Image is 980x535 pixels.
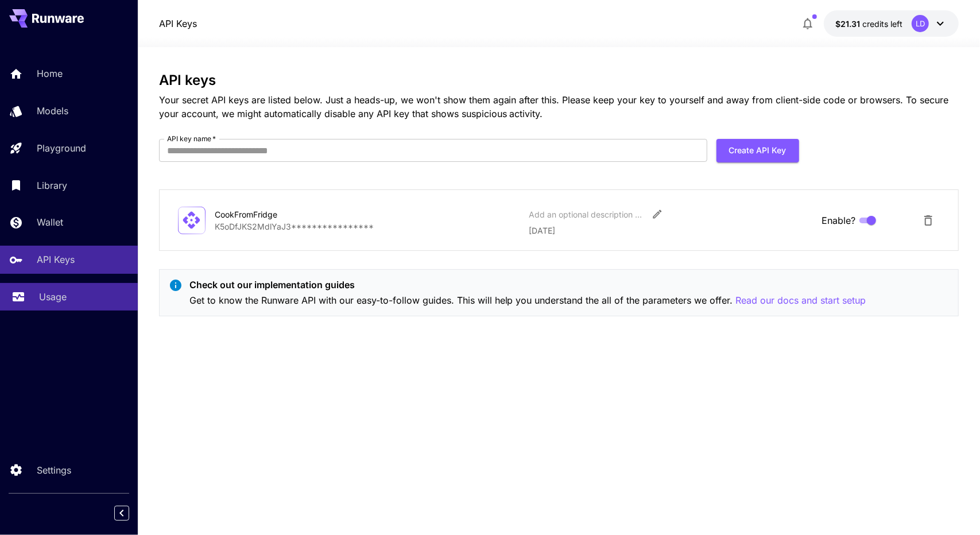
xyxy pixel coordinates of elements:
p: Get to know the Runware API with our easy-to-follow guides. This will help you understand the all... [189,293,866,308]
span: $21.31 [835,19,862,29]
p: Usage [39,290,67,304]
p: Wallet [37,215,63,229]
label: API key name [167,134,216,144]
p: Home [37,67,63,80]
p: Playground [37,141,86,155]
p: [DATE] [529,224,813,237]
a: API Keys [159,17,197,30]
h3: API keys [159,72,959,88]
p: Models [37,104,68,118]
div: CookFromFridge [215,208,330,220]
button: Collapse sidebar [114,506,129,521]
nav: breadcrumb [159,17,197,30]
div: LD [912,15,929,32]
span: Enable? [822,214,855,227]
button: Delete API Key [917,209,940,232]
div: Add an optional description or comment [529,208,644,220]
p: Your secret API keys are listed below. Just a heads-up, we won't show them again after this. Plea... [159,93,959,121]
button: Read our docs and start setup [736,293,866,308]
button: Create API Key [716,139,799,162]
p: API Keys [37,253,75,266]
p: Library [37,179,67,192]
p: Check out our implementation guides [189,278,866,292]
div: Collapse sidebar [123,503,138,524]
button: $21.3117LD [824,10,959,37]
p: Settings [37,463,71,477]
button: Edit [647,204,668,224]
div: $21.3117 [835,18,902,30]
span: credits left [862,19,902,29]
